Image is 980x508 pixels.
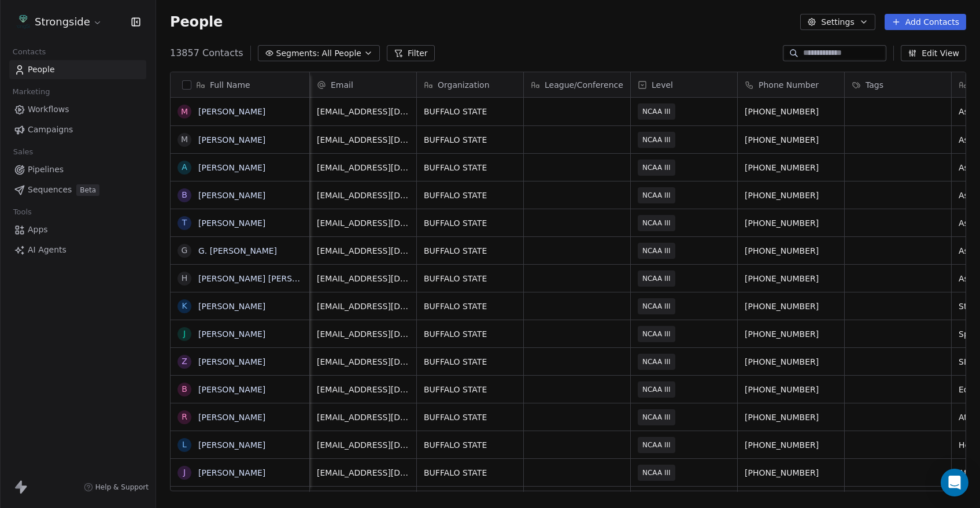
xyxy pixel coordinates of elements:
span: [PHONE_NUMBER] [745,356,837,368]
span: [EMAIL_ADDRESS][DOMAIN_NAME] [317,328,409,340]
span: Segments: [276,47,320,60]
span: [PHONE_NUMBER] [745,384,837,395]
span: Tools [8,203,36,221]
a: [PERSON_NAME] [198,218,265,228]
span: [EMAIL_ADDRESS][DOMAIN_NAME] [317,301,409,312]
a: Campaigns [9,120,146,139]
div: J [183,328,186,340]
span: League/Conference [545,79,623,91]
div: A [182,161,187,173]
span: [EMAIL_ADDRESS][DOMAIN_NAME] [317,273,409,284]
span: Marketing [8,83,55,101]
img: Logo%20gradient%20V_1.png [16,15,30,29]
span: BUFFALO STATE [424,273,516,284]
span: [EMAIL_ADDRESS][DOMAIN_NAME] [317,356,409,368]
span: [PHONE_NUMBER] [745,411,837,423]
div: grid [171,98,310,492]
div: M [181,106,188,118]
span: Apps [28,224,48,236]
span: BUFFALO STATE [424,106,516,117]
div: B [182,383,187,395]
span: NCAA III [642,190,671,201]
span: NCAA III [642,467,671,479]
span: [EMAIL_ADDRESS][DOMAIN_NAME] [317,245,409,257]
a: [PERSON_NAME] [198,329,265,339]
span: People [170,13,223,31]
div: Email [310,72,416,97]
span: [EMAIL_ADDRESS][DOMAIN_NAME] [317,162,409,173]
span: BUFFALO STATE [424,328,516,340]
span: NCAA III [642,356,671,368]
span: Workflows [28,103,69,116]
a: [PERSON_NAME] [198,135,265,144]
a: [PERSON_NAME] [198,302,265,311]
button: Settings [800,14,875,30]
span: [PHONE_NUMBER] [745,190,837,201]
span: [EMAIL_ADDRESS][DOMAIN_NAME] [317,217,409,229]
div: League/Conference [524,72,630,97]
span: Campaigns [28,124,73,136]
span: Phone Number [759,79,819,91]
span: Organization [438,79,490,91]
a: [PERSON_NAME] [PERSON_NAME] [198,274,335,283]
a: G. [PERSON_NAME] [198,246,277,255]
span: [EMAIL_ADDRESS][DOMAIN_NAME] [317,106,409,117]
span: [EMAIL_ADDRESS][DOMAIN_NAME] [317,384,409,395]
span: BUFFALO STATE [424,162,516,173]
div: Level [631,72,737,97]
a: SequencesBeta [9,180,146,199]
span: Level [652,79,673,91]
span: [PHONE_NUMBER] [745,134,837,146]
span: NCAA III [642,273,671,284]
span: [PHONE_NUMBER] [745,467,837,479]
span: BUFFALO STATE [424,384,516,395]
span: [PHONE_NUMBER] [745,273,837,284]
span: Help & Support [95,483,149,492]
a: [PERSON_NAME] [198,385,265,394]
span: NCAA III [642,384,671,395]
span: AI Agents [28,244,66,256]
span: NCAA III [642,106,671,117]
div: Phone Number [738,72,844,97]
div: R [182,411,187,423]
span: Email [331,79,353,91]
span: Pipelines [28,164,64,176]
div: T [182,217,187,229]
a: [PERSON_NAME] [198,191,265,200]
span: NCAA III [642,217,671,229]
span: BUFFALO STATE [424,217,516,229]
span: NCAA III [642,134,671,146]
span: Beta [76,184,99,196]
span: NCAA III [642,301,671,312]
a: [PERSON_NAME] [198,107,265,116]
span: BUFFALO STATE [424,190,516,201]
a: [PERSON_NAME] [198,440,265,450]
span: NCAA III [642,439,671,451]
span: [PHONE_NUMBER] [745,245,837,257]
span: BUFFALO STATE [424,356,516,368]
span: [PHONE_NUMBER] [745,106,837,117]
span: Full Name [210,79,250,91]
span: All People [322,47,361,60]
div: Organization [417,72,523,97]
span: Sequences [28,184,72,196]
span: Sales [8,143,38,161]
span: Contacts [8,43,51,61]
a: [PERSON_NAME] [198,163,265,172]
span: [EMAIL_ADDRESS][DOMAIN_NAME] [317,190,409,201]
span: 13857 Contacts [170,46,243,60]
div: L [182,439,187,451]
span: Strongside [35,14,90,29]
button: Edit View [901,45,966,61]
a: People [9,60,146,79]
div: Full Name [171,72,309,97]
span: BUFFALO STATE [424,134,516,146]
button: Filter [387,45,435,61]
span: BUFFALO STATE [424,467,516,479]
span: NCAA III [642,162,671,173]
span: Tags [866,79,883,91]
a: Help & Support [84,483,149,492]
div: Open Intercom Messenger [941,469,968,496]
div: M [181,134,188,146]
span: NCAA III [642,411,671,423]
